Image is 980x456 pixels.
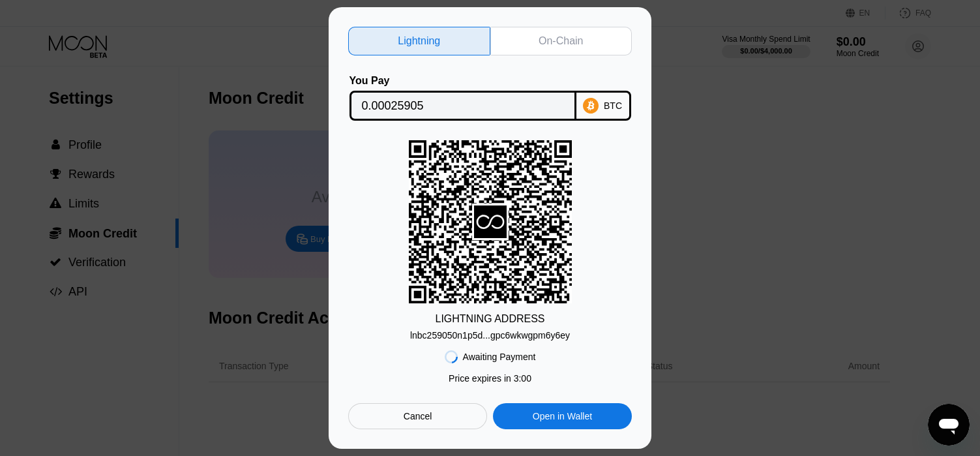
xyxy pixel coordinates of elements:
[348,403,487,429] div: Cancel
[493,403,632,429] div: Open in Wallet
[463,352,536,362] div: Awaiting Payment
[410,325,570,341] div: lnbc259050n1p5d...gpc6wkwgpm6y6ey
[604,100,622,111] div: BTC
[348,75,632,121] div: You PayBTC
[349,75,576,87] div: You Pay
[514,373,531,384] span: 3 : 00
[410,330,570,341] div: lnbc259050n1p5d...gpc6wkwgpm6y6ey
[490,27,632,55] div: On-Chain
[398,35,440,48] div: Lightning
[539,35,583,48] div: On-Chain
[533,410,592,422] div: Open in Wallet
[449,373,531,384] div: Price expires in
[928,404,970,446] iframe: Button to launch messaging window, conversation in progress
[404,410,432,422] div: Cancel
[348,27,490,55] div: Lightning
[435,313,544,325] div: LIGHTNING ADDRESS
